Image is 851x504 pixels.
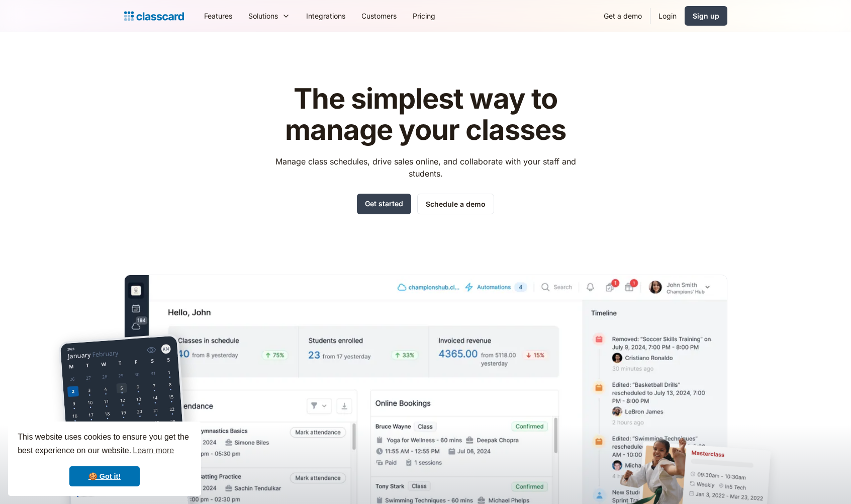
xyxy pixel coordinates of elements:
a: Customers [353,5,405,27]
a: Login [650,5,685,27]
span: This website uses cookies to ensure you get the best experience on our website. [18,431,192,458]
a: home [124,9,184,23]
a: Get started [357,194,411,214]
p: Manage class schedules, drive sales online, and collaborate with your staff and students. [266,155,585,180]
a: Get a demo [596,5,650,27]
div: Solutions [248,11,278,21]
a: learn more about cookies [131,443,175,458]
a: Integrations [298,5,353,27]
div: cookieconsent [8,422,201,496]
a: Pricing [405,5,443,27]
div: Sign up [693,11,719,21]
a: dismiss cookie message [69,466,140,486]
h1: The simplest way to manage your classes [266,83,585,145]
a: Schedule a demo [417,194,494,214]
a: Features [196,5,240,27]
div: Solutions [240,5,298,27]
a: Sign up [685,6,727,26]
